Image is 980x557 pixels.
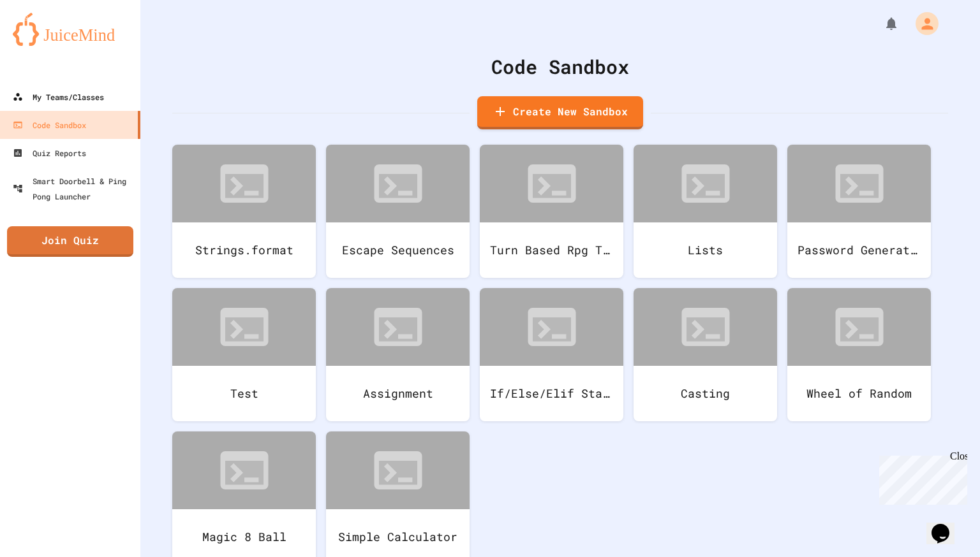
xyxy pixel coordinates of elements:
[13,89,104,105] div: My Teams/Classes
[13,13,128,46] img: logo-orange.svg
[480,222,623,278] div: Turn Based Rpg Test
[787,222,931,278] div: Password Generator
[874,451,967,505] iframe: chat widget
[172,366,316,421] div: Test
[787,145,931,278] a: Password Generator
[172,288,316,421] a: Test
[634,366,777,421] div: Casting
[172,145,316,278] a: Strings.format
[13,117,86,133] div: Code Sandbox
[634,145,777,278] a: Lists
[172,222,316,278] div: Strings.format
[326,222,470,278] div: Escape Sequences
[7,226,133,257] a: Join Quiz
[787,366,931,421] div: Wheel of Random
[13,173,135,204] div: Smart Doorbell & Ping Pong Launcher
[13,145,86,161] div: Quiz Reports
[326,145,470,278] a: Escape Sequences
[480,366,623,421] div: If/Else/Elif Statments
[477,96,643,129] a: Create New Sandbox
[326,366,470,421] div: Assignment
[326,288,470,421] a: Assignment
[172,52,948,81] div: Code Sandbox
[860,13,902,34] div: My Notifications
[926,506,967,544] iframe: chat widget
[634,222,777,278] div: Lists
[480,288,623,421] a: If/Else/Elif Statments
[480,145,623,278] a: Turn Based Rpg Test
[787,288,931,421] a: Wheel of Random
[902,9,942,38] div: My Account
[634,288,777,421] a: Casting
[5,5,88,81] div: Chat with us now!Close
